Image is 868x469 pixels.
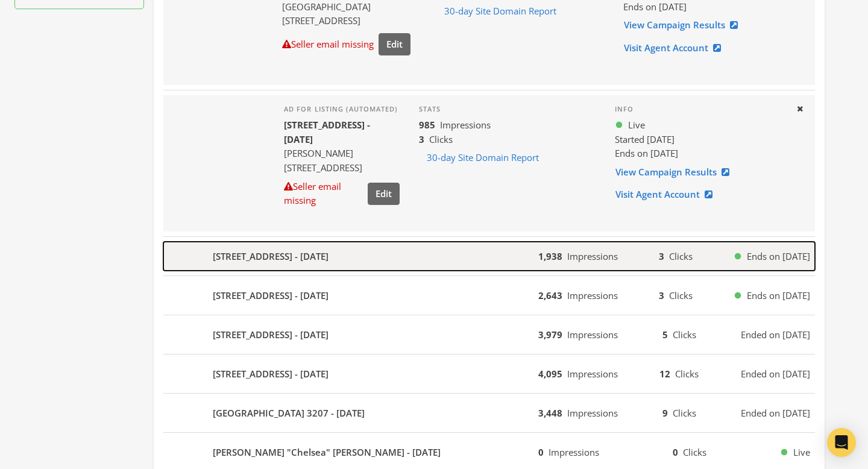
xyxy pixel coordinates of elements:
[628,118,645,132] span: Live
[793,445,810,459] span: Live
[163,359,815,388] button: [STREET_ADDRESS] - [DATE]4,095Impressions12ClicksEnded on [DATE]
[213,445,441,459] b: [PERSON_NAME] "Chelsea" [PERSON_NAME] - [DATE]
[659,368,670,380] b: 12
[284,119,370,145] b: [STREET_ADDRESS] - [DATE]
[419,119,435,131] b: 985
[213,406,365,420] b: [GEOGRAPHIC_DATA] 3207 - [DATE]
[741,328,810,342] span: Ended on [DATE]
[669,250,693,262] span: Clicks
[567,368,618,380] span: Impressions
[284,105,400,113] h4: Ad for listing (automated)
[213,328,329,342] b: [STREET_ADDRESS] - [DATE]
[615,183,720,206] a: Visit Agent Account
[538,250,562,262] b: 1,938
[538,407,562,419] b: 3,448
[440,119,491,131] span: Impressions
[615,161,737,183] a: View Campaign Results
[741,406,810,420] span: Ended on [DATE]
[741,367,810,381] span: Ended on [DATE]
[282,14,417,28] div: [STREET_ADDRESS]
[683,446,706,458] span: Clicks
[567,329,618,341] span: Impressions
[673,446,678,458] b: 0
[673,407,696,419] span: Clicks
[284,180,363,208] div: Seller email missing
[163,242,815,271] button: [STREET_ADDRESS] - [DATE]1,938Impressions3ClicksEnds on [DATE]
[213,367,329,381] b: [STREET_ADDRESS] - [DATE]
[623,37,729,59] a: Visit Agent Account
[284,146,400,160] div: [PERSON_NAME]
[419,146,547,169] button: 30-day Site Domain Report
[675,368,699,380] span: Clicks
[623,14,746,36] a: View Campaign Results
[538,289,562,301] b: 2,643
[662,407,668,419] b: 9
[163,398,815,427] button: [GEOGRAPHIC_DATA] 3207 - [DATE]3,448Impressions9ClicksEnded on [DATE]
[567,289,618,301] span: Impressions
[368,183,400,205] button: Edit
[284,161,400,175] div: [STREET_ADDRESS]
[669,289,693,301] span: Clicks
[659,250,664,262] b: 3
[747,289,810,303] span: Ends on [DATE]
[213,250,329,263] b: [STREET_ADDRESS] - [DATE]
[419,133,424,145] b: 3
[163,320,815,349] button: [STREET_ADDRESS] - [DATE]3,979Impressions5ClicksEnded on [DATE]
[538,329,562,341] b: 3,979
[673,329,696,341] span: Clicks
[282,37,374,51] div: Seller email missing
[549,446,599,458] span: Impressions
[623,1,687,13] span: Ends on [DATE]
[615,105,786,113] h4: Info
[163,438,815,467] button: [PERSON_NAME] "Chelsea" [PERSON_NAME] - [DATE]0Impressions0ClicksLive
[662,329,668,341] b: 5
[538,446,544,458] b: 0
[213,289,329,303] b: [STREET_ADDRESS] - [DATE]
[567,250,618,262] span: Impressions
[615,147,678,159] span: Ends on [DATE]
[827,428,856,457] div: Open Intercom Messenger
[429,133,453,145] span: Clicks
[747,250,810,263] span: Ends on [DATE]
[659,289,664,301] b: 3
[567,407,618,419] span: Impressions
[379,33,410,55] button: Edit
[615,133,786,146] div: Started [DATE]
[419,105,596,113] h4: Stats
[538,368,562,380] b: 4,095
[163,281,815,310] button: [STREET_ADDRESS] - [DATE]2,643Impressions3ClicksEnds on [DATE]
